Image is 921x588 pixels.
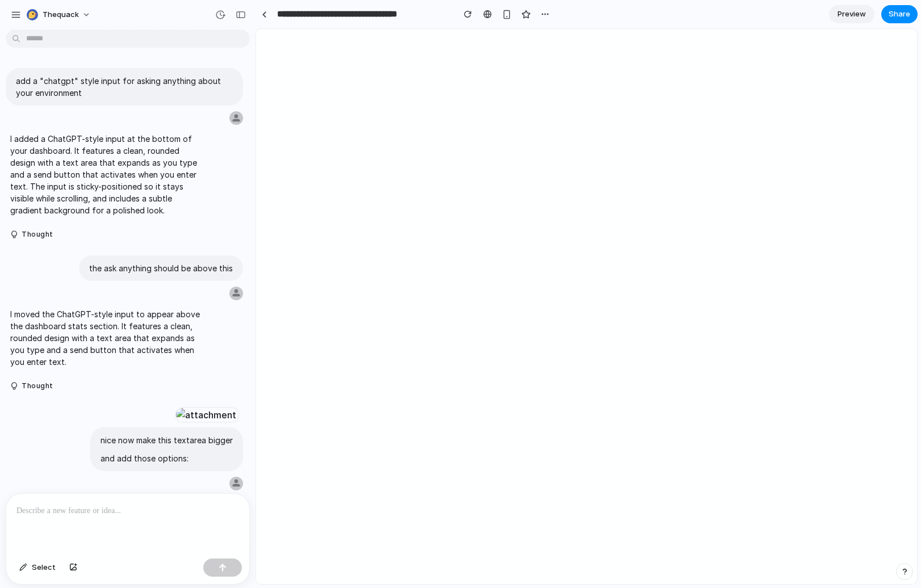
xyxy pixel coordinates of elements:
[22,6,97,24] button: thequack
[43,9,79,20] span: thequack
[838,9,866,20] span: Preview
[89,262,233,274] p: the ask anything should be above this
[16,75,233,99] p: add a "chatgpt" style input for asking anything about your environment
[101,452,233,464] p: and add those options:
[32,562,56,573] span: Select
[10,133,200,216] p: I added a ChatGPT-style input at the bottom of your dashboard. It features a clean, rounded desig...
[889,9,910,20] span: Share
[881,5,918,23] button: Share
[101,434,233,446] p: nice now make this textarea bigger
[10,308,200,368] p: I moved the ChatGPT-style input to appear above the dashboard stats section. It features a clean,...
[14,558,61,577] button: Select
[829,5,874,23] a: Preview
